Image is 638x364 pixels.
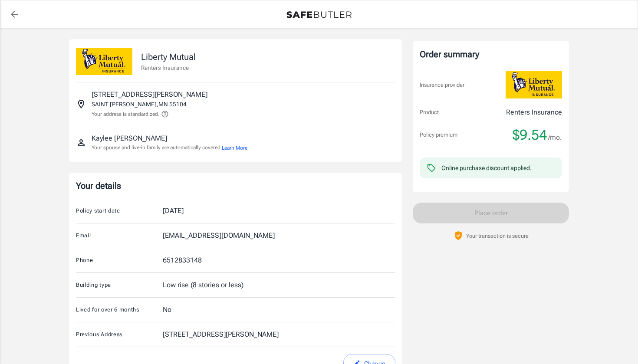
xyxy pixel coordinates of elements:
p: Phone [76,256,163,265]
img: Liberty Mutual [506,71,562,98]
img: Back to quotes [286,11,352,18]
p: Lived for over 6 months [76,305,163,314]
a: back to quotes [6,6,23,23]
div: [EMAIL_ADDRESS][DOMAIN_NAME] [163,230,275,241]
p: Insurance provider [420,81,464,89]
p: Policy start date [76,207,163,215]
p: Renters Insurance [141,63,196,72]
div: [STREET_ADDRESS][PERSON_NAME] [163,329,279,340]
img: Liberty Mutual [76,48,132,75]
p: Liberty Mutual [141,50,196,63]
p: Your details [76,180,395,192]
p: Previous Address [76,330,163,339]
svg: Insured person [76,138,86,148]
p: Building type [76,281,163,289]
p: Email [76,231,163,240]
div: Online purchase discount applied. [441,164,532,172]
p: Product [420,108,439,117]
p: [STREET_ADDRESS][PERSON_NAME] [92,89,207,100]
p: Your address is standardized. [92,110,159,118]
div: No [163,305,171,315]
p: Your transaction is secure [466,232,529,240]
div: [DATE] [163,206,184,216]
span: $9.54 [513,126,547,144]
p: Kaylee [PERSON_NAME] [92,133,167,144]
span: /mo. [548,131,562,144]
p: Your spouse and live-in family are automatically covered. [92,144,247,152]
p: SAINT [PERSON_NAME] , MN 55104 [92,100,187,108]
div: Order summary [420,48,562,61]
div: Low rise (8 stories or less) [163,280,243,290]
p: Renters Insurance [506,107,562,118]
svg: Insured address [76,99,86,109]
button: Learn More [222,144,247,152]
p: Policy premium [420,131,457,139]
div: 6512833148 [163,255,202,266]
